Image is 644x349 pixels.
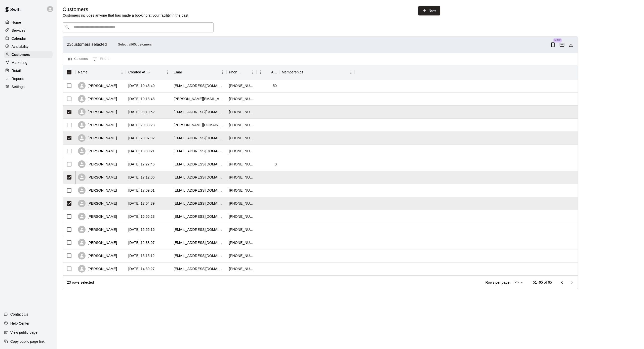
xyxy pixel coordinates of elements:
[10,312,28,317] p: Contact Us
[4,83,53,91] a: Settings
[229,65,242,79] div: Phone Number
[174,109,224,114] div: powelr11@yahoo.com
[174,266,224,271] div: tgillen82@gmail.com
[257,68,264,76] button: Menu
[10,321,29,326] p: Help Center
[229,96,254,101] div: +14152548242
[275,162,277,167] div: 0
[128,149,155,154] div: 2025-08-23 18:30:21
[63,13,189,18] p: Customers includes anyone that has made a booking at your facility in the past.
[229,201,254,206] div: +19493920060
[229,240,254,245] div: +19499239618
[557,277,567,287] button: Go to previous page
[78,147,117,155] div: [PERSON_NAME]
[67,41,548,49] div: 23 customers selected
[128,188,155,193] div: 2025-08-23 17:09:01
[219,68,226,76] button: Menu
[513,279,525,286] div: 25
[229,188,254,193] div: +12017559295
[128,96,155,101] div: 2025-08-24 10:18:48
[229,149,254,154] div: +17147131891
[78,160,117,168] div: [PERSON_NAME]
[117,41,153,49] button: Select all65customers
[347,68,355,76] button: Menu
[174,96,224,101] div: tyler.bargiel@usbank.com
[242,69,249,76] button: Sort
[174,214,224,219] div: jakefjacobi@gmail.com
[126,65,171,79] div: Created At
[145,69,152,76] button: Sort
[12,52,30,57] p: Customers
[229,109,254,114] div: +19494634635
[164,68,171,76] button: Menu
[128,227,155,232] div: 2025-08-23 15:55:16
[12,36,26,41] p: Calendar
[12,60,27,65] p: Marketing
[229,214,254,219] div: +19494220675
[229,162,254,167] div: +19493781364
[78,265,117,273] div: [PERSON_NAME]
[12,84,25,89] p: Settings
[12,28,25,33] p: Services
[91,55,111,63] button: Show filters
[226,65,257,79] div: Phone Number
[4,35,53,42] div: Calendar
[282,65,303,79] div: Memberships
[174,227,224,232] div: smcclaskey75@gmail.com
[486,280,511,285] p: Rows per page:
[229,175,254,180] div: +17143152570
[88,69,95,76] button: Sort
[75,65,126,79] div: Name
[128,266,155,271] div: 2025-06-24 14:39:27
[78,121,117,129] div: [PERSON_NAME]
[128,201,155,206] div: 2025-08-23 17:04:39
[78,226,117,233] div: [PERSON_NAME]
[78,252,117,259] div: [PERSON_NAME]
[128,109,155,114] div: 2025-08-24 09:10:52
[174,175,224,180] div: stevew811@gmail.com
[63,22,214,32] div: Search customers by name or email
[4,19,53,26] a: Home
[78,239,117,246] div: [PERSON_NAME]
[174,149,224,154] div: rchessman03@hotmail.com
[553,38,562,42] span: New
[418,6,440,15] a: New
[229,227,254,232] div: +19499810456
[4,67,53,74] div: Retail
[174,188,224,193] div: mikec581111@gmail.com
[174,201,224,206] div: markhaderlein@gmail.com
[567,40,576,49] button: Download as csv
[548,40,557,49] button: Send App Notification
[12,20,21,25] p: Home
[4,51,53,58] div: Customers
[12,68,21,73] p: Retail
[229,266,254,271] div: +19492029241
[128,162,155,167] div: 2025-08-23 17:27:46
[4,59,53,66] a: Marketing
[557,40,567,49] button: Email customers
[229,253,254,258] div: +19498725076
[12,44,29,49] p: Availability
[4,43,53,50] a: Availability
[4,27,53,34] a: Services
[118,68,126,76] button: Menu
[128,175,155,180] div: 2025-08-23 17:12:06
[257,65,279,79] div: Age
[78,82,117,90] div: [PERSON_NAME]
[12,76,24,81] p: Reports
[4,75,53,82] div: Reports
[271,65,277,79] div: Age
[273,83,277,88] div: 50
[78,134,117,142] div: [PERSON_NAME]
[279,65,355,79] div: Memberships
[128,122,155,127] div: 2025-08-23 20:33:23
[174,65,183,79] div: Email
[128,65,145,79] div: Created At
[303,69,310,76] button: Sort
[10,330,37,335] p: View public page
